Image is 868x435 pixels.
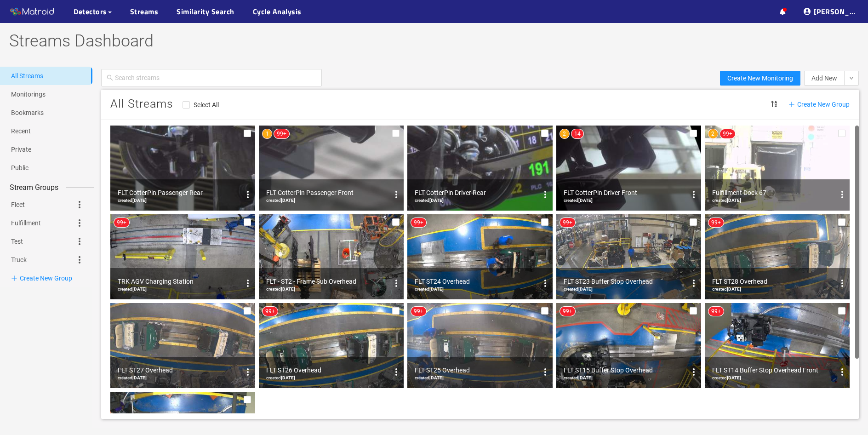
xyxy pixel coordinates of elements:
a: Recent [11,127,31,135]
span: created [415,198,444,203]
span: Stream Groups [2,182,66,193]
img: FLT ST28 Overhead [705,214,850,299]
b: [DATE] [132,286,147,292]
div: FLT ST26 Overhead [266,365,389,376]
span: 99+ [117,219,126,226]
span: created [266,286,295,292]
div: FLT CotterPin Driver Front [564,187,686,198]
a: Bookmarks [11,109,44,116]
div: FLT ST27 Overhead [118,365,240,376]
span: created [712,286,741,292]
span: created [712,375,741,380]
button: options [686,276,701,291]
span: created [564,286,593,292]
b: [DATE] [429,375,444,380]
span: 99+ [711,219,721,226]
span: created [564,198,593,203]
span: down [849,76,854,81]
button: Add New [804,71,845,86]
span: plus [788,101,795,108]
b: [DATE] [429,286,444,292]
span: created [712,198,741,203]
a: Test [11,232,23,251]
span: plus [11,275,17,281]
span: 99+ [277,131,286,137]
img: FLT ST24 Overhead [407,214,552,299]
button: options [538,187,553,202]
span: Create New Monitoring [727,73,793,83]
button: options [389,276,404,291]
span: 99+ [414,219,423,226]
div: FLT - ST2 - Frame Sub Overhead [266,276,389,287]
span: All Streams [110,97,173,111]
span: 14 [574,131,581,137]
span: created [118,375,147,380]
span: Detectors [74,6,107,17]
button: options [686,187,701,202]
button: down [844,71,859,86]
a: Truck [11,251,27,269]
img: Fulfillment Dock 67 [705,126,850,211]
button: options [389,187,404,202]
img: FLT ST14 Buffer Stop Overhead Front [705,303,850,388]
button: options [835,365,850,379]
img: FLT ST23 Buffer Stop Overhead [556,214,701,299]
span: created [118,286,147,292]
a: Public [11,164,29,172]
b: [DATE] [727,198,741,203]
span: created [118,198,147,203]
a: All Streams [11,72,43,80]
button: options [686,365,701,379]
img: TRK AGV Charging Station [110,214,255,299]
a: Private [11,146,31,153]
img: FLT ST27 Overhead [110,303,255,388]
div: FLT ST24 Overhead [415,276,537,287]
span: 99+ [265,308,275,315]
img: FLT CotterPin Passenger Rear [110,126,255,211]
span: created [266,198,295,203]
div: FLT ST25 Overhead [415,365,537,376]
button: options [538,276,553,291]
button: options [835,187,850,202]
b: [DATE] [429,198,444,203]
div: FLT CotterPin Driver Rear [415,187,537,198]
a: Cycle Analysis [253,6,302,17]
a: Fulfillment [11,214,41,232]
span: Create New Group [788,99,850,109]
span: 99+ [711,308,721,315]
b: [DATE] [132,375,147,380]
div: FLT ST28 Overhead [712,276,835,287]
img: FLT ST25 Overhead [407,303,552,388]
b: [DATE] [578,198,593,203]
span: created [415,375,444,380]
span: Select All [190,101,223,109]
img: FLT CotterPin Driver Front [556,126,701,211]
img: FLT CotterPin Driver Rear [407,126,552,211]
div: FLT ST14 Buffer Stop Overhead Front [712,365,835,376]
span: created [415,286,444,292]
b: [DATE] [578,375,593,380]
span: 99+ [563,219,572,226]
div: FLT ST23 Buffer Stop Overhead [564,276,686,287]
span: Add New [811,73,837,83]
a: Streams [130,6,159,17]
span: 99+ [414,308,423,315]
img: FLT CotterPin Passenger Front [259,126,404,211]
span: created [266,375,295,380]
button: options [389,365,404,379]
div: TRK AGV Charging Station [118,276,240,287]
div: Fulfillment Dock 67 [712,187,835,198]
img: FLT ST26 Overhead [259,303,404,388]
input: Search streams [115,71,316,84]
img: FLT ST15 Buffer Stop Overhead [556,303,701,388]
button: options [240,187,255,202]
b: [DATE] [281,198,295,203]
b: [DATE] [578,286,593,292]
button: Create New Monitoring [720,71,800,86]
span: created [564,375,593,380]
a: Similarity Search [177,6,234,17]
button: options [538,365,553,379]
b: [DATE] [132,198,147,203]
img: FLT - ST2 - Frame Sub Overhead [259,214,404,299]
span: 99+ [723,131,732,137]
